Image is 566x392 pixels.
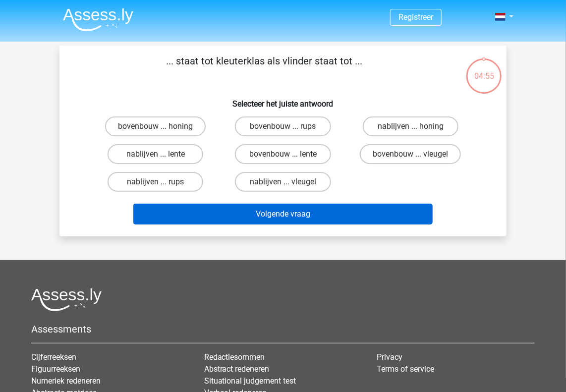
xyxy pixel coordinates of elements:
button: Volgende vraag [133,204,433,224]
a: Privacy [377,352,402,362]
a: Terms of service [377,364,434,374]
label: nablijven ... vleugel [235,172,331,192]
label: bovenbouw ... rups [235,116,331,136]
a: Situational judgement test [204,376,296,386]
div: 04:55 [465,57,503,82]
a: Abstract redeneren [204,364,270,374]
a: Figuurreeksen [31,364,80,374]
label: bovenbouw ... vleugel [360,144,461,164]
label: nablijven ... honing [363,116,458,136]
label: bovenbouw ... honing [105,116,206,136]
a: Numeriek redeneren [31,376,101,386]
label: nablijven ... rups [108,172,203,192]
img: Assessly [63,8,133,31]
label: nablijven ... lente [108,144,203,164]
a: Registreer [398,12,433,22]
a: Cijferreeksen [31,352,76,362]
h6: Selecteer het juiste antwoord [75,91,491,109]
a: Redactiesommen [204,352,265,362]
img: Assessly logo [31,288,102,311]
label: bovenbouw ... lente [235,144,331,164]
p: ... staat tot kleuterklas als vlinder staat tot ... [75,54,453,83]
h5: Assessments [31,323,535,335]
